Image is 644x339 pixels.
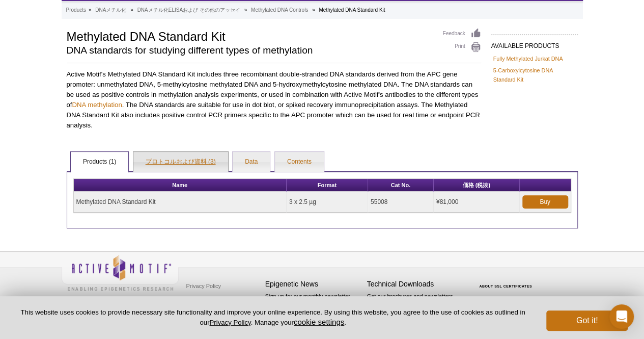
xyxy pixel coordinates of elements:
p: This website uses cookies to provide necessary site functionality and improve your online experie... [16,308,529,327]
a: Print [443,42,481,53]
td: 3 x 2.5 µg [287,192,368,213]
p: Active Motif's Methylated DNA Standard Kit includes three recombinant double-stranded DNA standar... [67,69,481,131]
p: Sign up for our monthly newsletter highlighting recent publications in the field of epigenetics. [265,292,362,327]
button: cookie settings [294,318,344,326]
h2: DNA standards for studying different types of methylation [67,46,433,55]
a: Data [233,152,270,172]
h4: Technical Downloads [367,280,464,289]
th: Name [74,179,287,192]
a: Buy [522,195,568,208]
p: Get our brochures and newsletters, or request them by mail. [367,292,464,318]
td: 55008 [368,192,434,213]
a: DNAメチル化ELISAおよび その他のアッセイ [137,6,240,15]
li: » [312,7,315,13]
li: » [89,7,92,13]
td: Methylated DNA Standard Kit [74,192,287,213]
th: Cat No. [368,179,434,192]
a: Privacy Policy [209,319,250,326]
table: Click to Verify - This site chose Symantec SSL for secure e-commerce and confidential communicati... [469,270,545,292]
a: DNA methylation [72,101,122,109]
a: DNAメチル化 [95,6,126,15]
a: Terms & Conditions [184,294,237,309]
a: Feedback [443,28,481,39]
h2: AVAILABLE PRODUCTS [491,34,578,53]
a: ABOUT SSL CERTIFICATES [479,284,532,288]
td: ¥81,000 [434,192,520,213]
th: 価格 (税抜) [434,179,520,192]
button: Got it! [546,310,628,331]
h4: Epigenetic News [265,280,362,289]
li: » [244,7,247,13]
th: Format [287,179,368,192]
a: 5-Carboxylcytosine DNA Standard Kit [493,66,576,84]
h1: Methylated DNA Standard Kit [67,28,433,43]
img: Active Motif, [62,252,179,293]
a: Contents [275,152,324,172]
a: Products (1) [71,152,128,172]
a: Privacy Policy [184,278,223,294]
li: » [130,7,133,13]
li: Methylated DNA Standard Kit [319,7,385,13]
a: Products [66,6,86,15]
a: Methylated DNA Controls [251,6,308,15]
a: プロトコルおよび資料 (3) [133,152,228,172]
a: Fully Methylated Jurkat DNA [493,54,563,63]
div: Open Intercom Messenger [609,304,634,329]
